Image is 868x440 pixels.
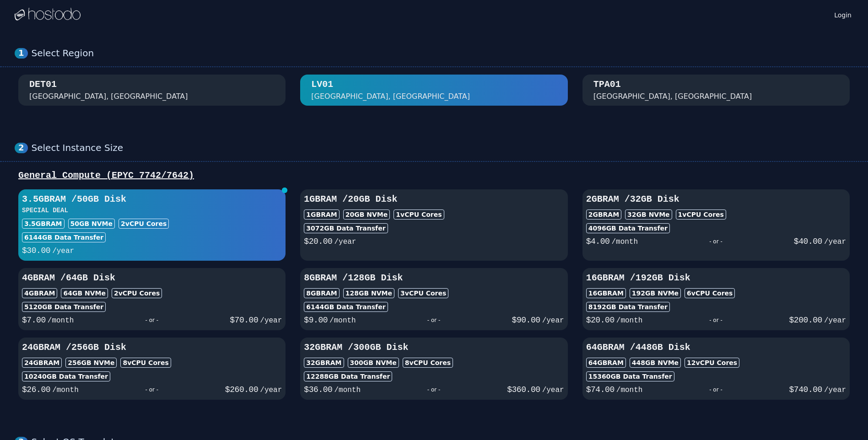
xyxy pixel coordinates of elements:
button: 2GBRAM /32GB Disk2GBRAM32GB NVMe1vCPU Cores4096GB Data Transfer$4.00/month- or -$40.00/year [582,189,850,261]
div: 32GB RAM [304,358,344,368]
div: 2GB RAM [586,209,621,220]
div: - or - [642,383,789,396]
div: 1GB RAM [304,209,339,220]
span: /year [824,317,846,325]
span: /year [334,238,356,246]
button: TPA01 [GEOGRAPHIC_DATA], [GEOGRAPHIC_DATA] [582,75,850,106]
div: 64GB RAM [586,358,626,368]
span: /month [616,386,643,394]
span: /year [542,317,564,325]
span: /month [611,238,638,246]
div: 448 GB NVMe [630,358,681,368]
div: 256 GB NVMe [65,358,117,368]
div: 24GB RAM [22,358,62,368]
div: 1 vCPU Cores [676,209,726,220]
h3: 2GB RAM / 32 GB Disk [586,193,846,206]
span: /month [616,317,643,325]
h3: SPECIAL DEAL [22,206,282,215]
div: - or - [74,314,230,327]
div: 128 GB NVMe [343,288,394,298]
div: DET01 [29,78,57,91]
span: $ 4.00 [586,237,610,246]
div: LV01 [311,78,333,91]
div: 4GB RAM [22,288,57,298]
div: Select Region [32,48,853,59]
span: $ 70.00 [230,316,258,325]
div: 10240 GB Data Transfer [22,371,110,381]
div: General Compute (EPYC 7742/7642) [15,169,853,182]
span: $ 90.00 [512,316,540,325]
div: 1 [15,48,28,59]
div: 300 GB NVMe [348,358,399,368]
div: 192 GB NVMe [630,288,681,298]
a: Login [832,9,853,20]
div: - or - [79,383,225,396]
span: $ 30.00 [22,246,50,255]
div: [GEOGRAPHIC_DATA], [GEOGRAPHIC_DATA] [311,91,470,102]
button: 24GBRAM /256GB Disk24GBRAM256GB NVMe8vCPU Cores10240GB Data Transfer$26.00/month- or -$260.00/year [18,338,286,400]
div: 6144 GB Data Transfer [22,232,106,242]
span: $ 740.00 [789,385,822,394]
span: /month [48,317,74,325]
div: - or - [361,383,507,396]
div: 2 [15,143,28,153]
span: $ 26.00 [22,385,50,394]
button: 16GBRAM /192GB Disk16GBRAM192GB NVMe6vCPU Cores8192GB Data Transfer$20.00/month- or -$200.00/year [582,268,850,330]
button: 4GBRAM /64GB Disk4GBRAM64GB NVMe2vCPU Cores5120GB Data Transfer$7.00/month- or -$70.00/year [18,268,286,330]
span: $ 9.00 [304,316,328,325]
span: /year [824,238,846,246]
h3: 64GB RAM / 448 GB Disk [586,341,846,354]
div: 2 vCPU Cores [112,288,162,298]
button: 8GBRAM /128GB Disk8GBRAM128GB NVMe3vCPU Cores6144GB Data Transfer$9.00/month- or -$90.00/year [300,268,567,330]
span: $ 260.00 [225,385,258,394]
h3: 16GB RAM / 192 GB Disk [586,272,846,284]
button: 1GBRAM /20GB Disk1GBRAM20GB NVMe1vCPU Cores3072GB Data Transfer$20.00/year [300,189,567,261]
button: LV01 [GEOGRAPHIC_DATA], [GEOGRAPHIC_DATA] [300,75,567,106]
h3: 1GB RAM / 20 GB Disk [304,193,564,206]
h3: 24GB RAM / 256 GB Disk [22,341,282,354]
div: - or - [642,314,789,327]
div: 6144 GB Data Transfer [304,302,388,312]
span: $ 36.00 [304,385,332,394]
div: 15360 GB Data Transfer [586,371,674,381]
span: $ 200.00 [789,316,822,325]
button: 32GBRAM /300GB Disk32GBRAM300GB NVMe8vCPU Cores12288GB Data Transfer$36.00/month- or -$360.00/year [300,338,567,400]
span: $ 20.00 [304,237,332,246]
span: /year [260,317,282,325]
span: /month [329,317,356,325]
div: 6 vCPU Cores [685,288,735,298]
button: 64GBRAM /448GB Disk64GBRAM448GB NVMe12vCPU Cores15360GB Data Transfer$74.00/month- or -$740.00/year [582,338,850,400]
button: DET01 [GEOGRAPHIC_DATA], [GEOGRAPHIC_DATA] [18,75,286,106]
h3: 8GB RAM / 128 GB Disk [304,272,564,284]
button: 3.5GBRAM /50GB DiskSPECIAL DEAL3.5GBRAM50GB NVMe2vCPU Cores6144GB Data Transfer$30.00/year [18,189,286,261]
div: 8GB RAM [304,288,339,298]
div: Select Instance Size [32,142,853,154]
div: 3.5GB RAM [22,219,65,229]
span: $ 20.00 [586,316,615,325]
div: 1 vCPU Cores [394,209,444,220]
div: 12 vCPU Cores [685,358,739,368]
div: TPA01 [593,78,621,91]
img: Logo [15,8,81,21]
div: 50 GB NVMe [68,219,115,229]
span: $ 7.00 [22,316,46,325]
div: 4096 GB Data Transfer [586,223,670,233]
div: 8 vCPU Cores [120,358,171,368]
div: - or - [638,235,794,248]
div: 2 vCPU Cores [119,219,169,229]
span: /year [542,386,564,394]
span: /year [52,247,74,255]
div: 64 GB NVMe [61,288,108,298]
h3: 32GB RAM / 300 GB Disk [304,341,564,354]
div: 8192 GB Data Transfer [586,302,670,312]
span: /year [824,386,846,394]
h3: 3.5GB RAM / 50 GB Disk [22,193,282,206]
div: [GEOGRAPHIC_DATA], [GEOGRAPHIC_DATA] [29,91,188,102]
div: [GEOGRAPHIC_DATA], [GEOGRAPHIC_DATA] [593,91,752,102]
div: 32 GB NVMe [625,209,672,220]
span: $ 360.00 [507,385,540,394]
span: /month [334,386,361,394]
div: 12288 GB Data Transfer [304,371,392,381]
div: 20 GB NVMe [343,209,390,220]
span: /year [260,386,282,394]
